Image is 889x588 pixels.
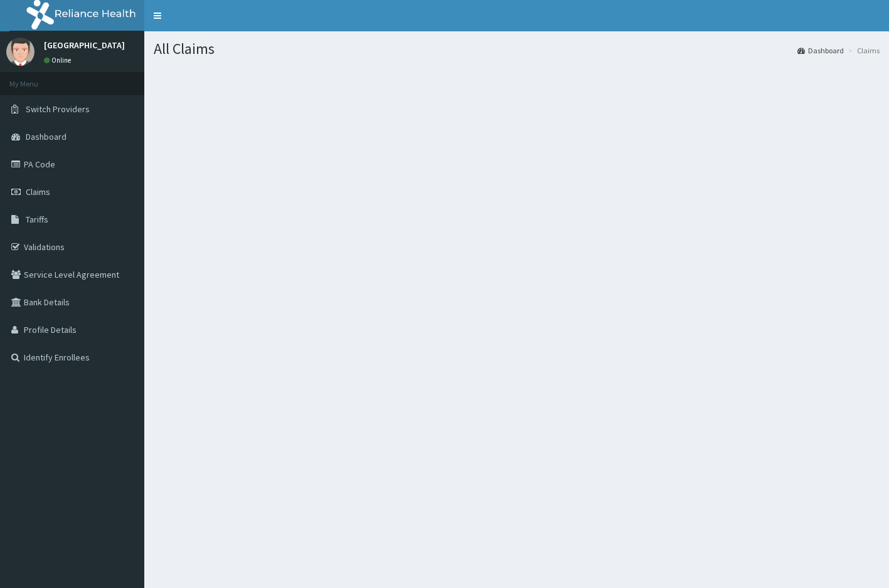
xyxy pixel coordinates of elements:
a: Online [44,56,74,65]
span: Dashboard [26,131,67,142]
span: Switch Providers [26,103,90,115]
span: Claims [26,186,50,197]
img: User Image [6,38,35,66]
span: Tariffs [26,214,48,225]
a: Dashboard [797,45,844,56]
li: Claims [845,45,880,56]
h1: All Claims [154,41,880,57]
p: [GEOGRAPHIC_DATA] [44,41,125,50]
